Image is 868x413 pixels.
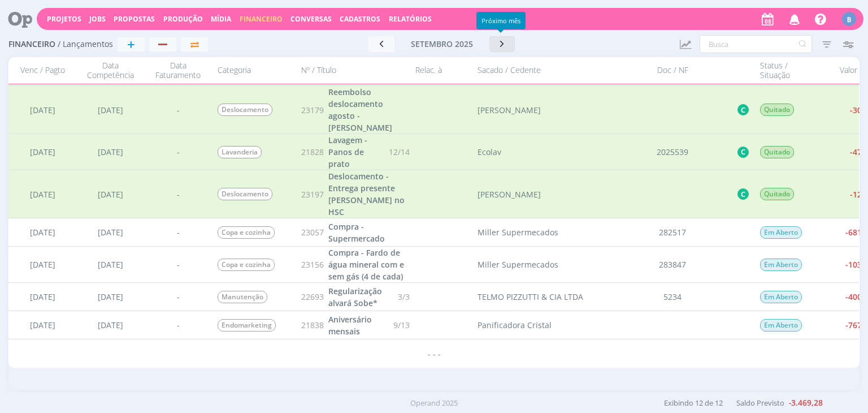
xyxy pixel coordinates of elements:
[207,15,235,24] button: Mídia
[76,134,144,170] div: [DATE]
[410,61,472,80] div: Relac. à
[328,221,410,244] a: Compra - Supermercado
[58,40,113,49] span: / Lançamentos
[301,146,324,158] span: 21828
[398,291,410,303] span: 3/3
[301,291,324,303] span: 22693
[212,61,297,80] div: Categoria
[328,221,385,244] span: Compra - Supermercado
[336,15,384,24] button: Cadastros
[789,397,823,408] b: -3.469,28
[8,170,76,218] div: [DATE]
[301,188,324,200] span: 23197
[144,311,212,339] div: -
[163,14,203,24] a: Produção
[218,188,272,200] span: Deslocamento
[737,147,749,158] button: C
[240,14,283,24] a: Financeiro
[114,14,155,24] span: Propostas
[664,398,723,408] span: Exibindo 12 de 12
[144,134,212,170] div: -
[760,259,802,271] span: Em Aberto
[613,61,732,80] div: Doc / NF
[218,104,272,116] span: Deslocamento
[89,14,106,24] a: Jobs
[76,218,144,246] div: [DATE]
[86,15,109,24] button: Jobs
[8,134,76,170] div: [DATE]
[301,259,324,270] span: 23156
[127,37,135,51] span: +
[8,339,859,368] div: - - -
[478,319,552,331] div: Panificadora Cristal
[842,12,856,26] div: B
[144,283,212,311] div: -
[8,61,76,80] div: Venc / Pagto
[472,61,613,80] div: Sacado / Cedente
[760,146,794,158] span: Quitado
[385,15,435,24] button: Relatórios
[301,319,324,331] span: 21838
[613,134,732,170] div: 2025539
[613,247,732,282] div: 283847
[290,14,332,24] a: Conversas
[76,170,144,218] div: [DATE]
[700,35,812,53] input: Busca
[478,226,558,238] div: Miller Supermecados
[110,15,158,24] button: Propostas
[478,146,501,158] div: Ecolav
[760,319,802,332] span: Em Aberto
[218,259,275,271] span: Copa e cozinha
[144,86,212,134] div: -
[760,226,802,239] span: Em Aberto
[389,14,432,24] a: Relatórios
[478,188,541,200] div: [PERSON_NAME]
[328,247,410,282] a: Compra - Fardo de água mineral com e sem gás (4 de cada)
[8,247,76,282] div: [DATE]
[754,61,811,80] div: Status / Situação
[737,104,749,115] button: C
[760,104,794,116] span: Quitado
[301,226,324,238] span: 23057
[613,218,732,246] div: 282517
[8,86,76,134] div: [DATE]
[736,398,784,408] span: Saldo Previsto
[76,311,144,339] div: [DATE]
[144,61,212,80] div: Data Faturamento
[76,61,144,80] div: Data Competência
[328,313,389,337] a: Aniversário mensais
[144,218,212,246] div: -
[478,291,583,303] div: TELMO PIZZUTTI & CIA LTDA
[394,36,489,52] button: setembro 2025
[411,38,473,49] span: setembro 2025
[328,86,410,134] a: Reembolso deslocamento agosto - [PERSON_NAME]
[144,170,212,218] div: -
[76,247,144,282] div: [DATE]
[218,226,275,239] span: Copa e cozinha
[340,14,380,24] span: Cadastros
[8,40,55,49] span: Financeiro
[218,319,276,332] span: Endomarketing
[476,12,526,29] div: Próximo mês
[301,104,324,116] span: 23179
[328,170,410,218] a: Deslocamento - Entrega presente [PERSON_NAME] no HSC
[218,146,262,158] span: Lavanderia
[76,86,144,134] div: [DATE]
[328,286,382,308] span: Regularização alvará Sobe*
[47,14,81,24] a: Projetos
[8,283,76,311] div: [DATE]
[218,291,267,303] span: Manutenção
[328,135,367,169] span: Lavagem - Panos de prato
[478,259,558,270] div: Miller Supermecados
[287,15,335,24] button: Conversas
[737,188,749,200] button: C
[211,14,231,24] a: Mídia
[613,283,732,311] div: 5234
[328,314,372,337] span: Aniversário mensais
[144,247,212,282] div: -
[8,218,76,246] div: [DATE]
[8,311,76,339] div: [DATE]
[236,15,286,24] button: Financeiro
[328,134,384,170] a: Lavagem - Panos de prato
[760,291,802,303] span: Em Aberto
